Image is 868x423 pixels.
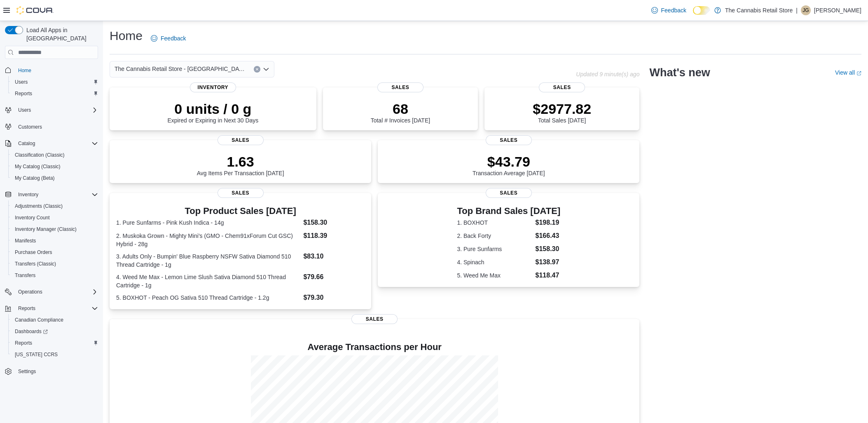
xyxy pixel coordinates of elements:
span: Inventory Manager (Classic) [12,224,98,234]
button: Users [8,76,101,88]
button: Settings [2,365,101,377]
span: Dashboards [15,328,48,335]
div: Expired or Expiring in Next 30 Days [167,101,258,124]
span: Operations [15,287,98,297]
a: Canadian Compliance [12,315,67,325]
span: Sales [486,135,532,145]
span: Inventory Count [12,213,98,223]
span: Sales [218,135,264,145]
button: My Catalog (Classic) [8,161,101,172]
a: View allExternal link [835,69,861,76]
h2: What's new [649,66,710,79]
span: Reports [12,89,98,99]
a: Feedback [147,30,189,47]
dd: $166.43 [536,231,561,241]
a: Dashboards [8,326,101,337]
p: 0 units / 0 g [167,101,258,117]
div: Total # Invoices [DATE] [371,101,430,124]
button: Reports [2,303,101,314]
dt: 4. Spinach [457,258,532,266]
input: Dark Mode [693,6,710,15]
span: Transfers (Classic) [15,261,56,267]
span: Reports [15,303,98,313]
dd: $118.39 [303,231,365,241]
span: Inventory Count [15,214,50,221]
a: Purchase Orders [12,247,56,257]
p: [PERSON_NAME] [814,5,861,15]
button: Home [2,64,101,76]
dt: 3. Pure Sunfarms [457,245,532,253]
p: $2977.82 [533,101,591,117]
dt: 2. Muskoka Grown - Mighty Mini's (GMO - Chem91xForum Cut GSC) Hybrid - 28g [116,232,300,248]
button: Purchase Orders [8,247,101,258]
span: Operations [18,289,42,295]
span: Sales [218,188,264,198]
button: Reports [8,337,101,349]
span: Classification (Classic) [15,152,65,158]
dt: 1. BOXHOT [457,219,532,227]
a: Transfers [12,270,39,280]
a: My Catalog (Classic) [12,162,64,172]
span: Sales [351,314,398,324]
span: Reports [12,338,98,348]
span: Feedback [161,34,186,42]
a: Customers [15,122,45,132]
span: Inventory [190,82,236,92]
svg: External link [856,71,861,76]
span: Canadian Compliance [12,315,98,325]
a: [US_STATE] CCRS [12,350,61,360]
button: Inventory Manager (Classic) [8,223,101,235]
button: Inventory Count [8,212,101,223]
span: Catalog [15,139,98,148]
span: Users [18,107,31,113]
dd: $158.30 [536,244,561,254]
a: Home [15,66,35,75]
button: Manifests [8,235,101,247]
dd: $83.10 [303,251,365,261]
p: Updated 9 minute(s) ago [576,71,639,78]
button: Reports [15,303,39,313]
button: Inventory [15,190,42,200]
span: Reports [15,90,32,97]
button: Inventory [2,189,101,200]
button: Transfers [8,270,101,281]
span: [US_STATE] CCRS [15,351,58,358]
a: Inventory Manager (Classic) [12,224,80,234]
span: Classification (Classic) [12,150,98,160]
div: Total Sales [DATE] [533,101,591,124]
button: Classification (Classic) [8,149,101,161]
span: Users [15,79,28,85]
span: Purchase Orders [12,247,98,257]
dd: $79.30 [303,293,365,303]
dd: $118.47 [536,270,561,280]
span: Users [15,105,98,115]
span: Reports [18,305,35,312]
button: Transfers (Classic) [8,258,101,270]
button: Canadian Compliance [8,314,101,326]
dd: $138.97 [536,257,561,267]
button: Catalog [2,138,101,149]
button: Operations [2,286,101,298]
dd: $79.66 [303,272,365,282]
p: The Cannabis Retail Store [725,5,793,15]
a: Manifests [12,236,39,246]
span: Adjustments (Classic) [12,201,98,211]
span: Canadian Compliance [15,317,63,323]
h3: Top Brand Sales [DATE] [457,206,560,216]
span: JG [802,5,809,15]
div: Transaction Average [DATE] [473,153,545,176]
a: Settings [15,367,39,376]
a: Users [12,77,31,87]
span: Load All Apps in [GEOGRAPHIC_DATA] [23,26,98,42]
a: My Catalog (Beta) [12,173,58,183]
span: Manifests [15,237,36,244]
span: Settings [15,366,98,376]
span: The Cannabis Retail Store - [GEOGRAPHIC_DATA] [115,64,246,74]
span: Users [12,77,98,87]
a: Adjustments (Classic) [12,201,66,211]
span: Transfers [12,270,98,280]
a: Classification (Classic) [12,150,68,160]
button: Clear input [254,66,260,73]
button: Open list of options [263,66,269,73]
h3: Top Product Sales [DATE] [116,206,365,216]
